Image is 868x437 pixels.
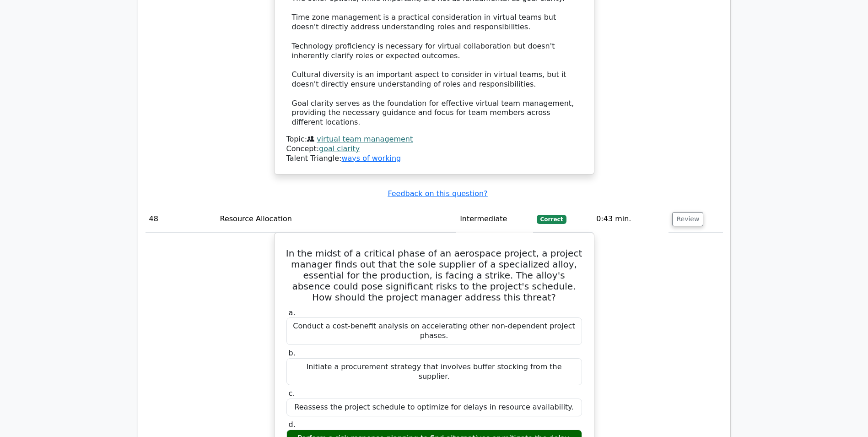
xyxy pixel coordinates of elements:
div: Topic: [286,135,582,144]
span: a. [289,308,296,317]
button: Review [672,212,703,226]
span: b. [289,349,296,357]
a: ways of working [341,154,401,163]
td: 0:43 min. [593,206,669,232]
td: Intermediate [456,206,533,232]
h5: In the midst of a critical phase of an aerospace project, a project manager finds out that the so... [286,248,583,303]
span: d. [289,420,296,429]
a: virtual team management [317,135,413,143]
div: Concept: [286,144,582,154]
a: Feedback on this question? [388,189,487,198]
div: Reassess the project schedule to optimize for delays in resource availability. [286,399,582,416]
div: Talent Triangle: [286,135,582,163]
div: Conduct a cost-benefit analysis on accelerating other non-dependent project phases. [286,317,582,345]
td: Resource Allocation [216,206,457,232]
div: Initiate a procurement strategy that involves buffer stocking from the supplier. [286,358,582,386]
a: goal clarity [319,144,360,153]
span: c. [289,389,295,398]
td: 48 [146,206,216,232]
span: Correct [537,215,566,224]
